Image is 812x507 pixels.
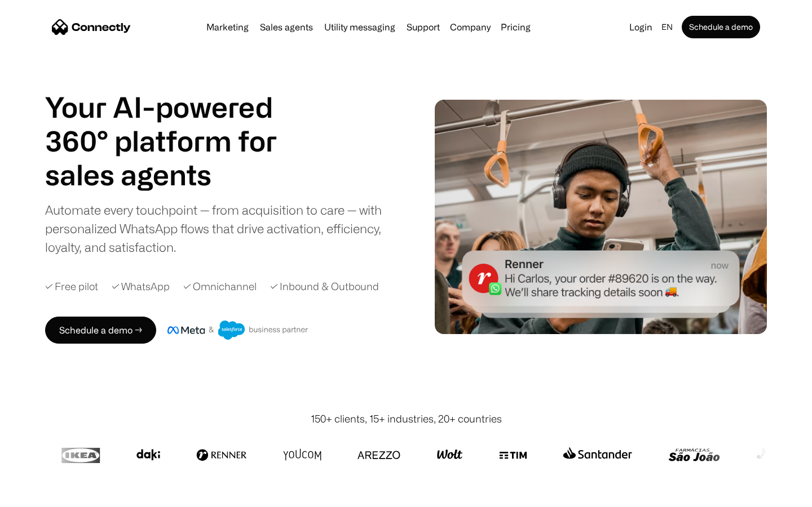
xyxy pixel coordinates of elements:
[657,19,679,35] div: en
[682,16,760,38] a: Schedule a demo
[45,279,98,294] div: ✓ Free pilot
[45,158,304,192] h1: sales agents
[202,23,253,32] a: Marketing
[11,486,68,503] aside: Language selected: English
[311,411,502,426] div: 150+ clients, 15+ industries, 20+ countries
[496,23,535,32] a: Pricing
[320,23,400,32] a: Utility messaging
[45,90,304,158] h1: Your AI-powered 360° platform for
[112,279,170,294] div: ✓ WhatsApp
[661,19,673,35] div: en
[270,279,379,294] div: ✓ Inbound & Outbound
[23,487,68,503] ul: Language list
[45,158,304,192] div: carousel
[167,321,308,340] img: Meta and Salesforce business partner badge.
[625,19,657,35] a: Login
[45,158,304,192] div: 1 of 4
[45,317,156,344] a: Schedule a demo →
[52,19,131,35] a: home
[45,201,400,256] div: Automate every touchpoint — from acquisition to care — with personalized WhatsApp flows that driv...
[450,19,491,35] div: Company
[447,19,494,35] div: Company
[402,23,444,32] a: Support
[183,279,257,294] div: ✓ Omnichannel
[255,23,317,32] a: Sales agents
